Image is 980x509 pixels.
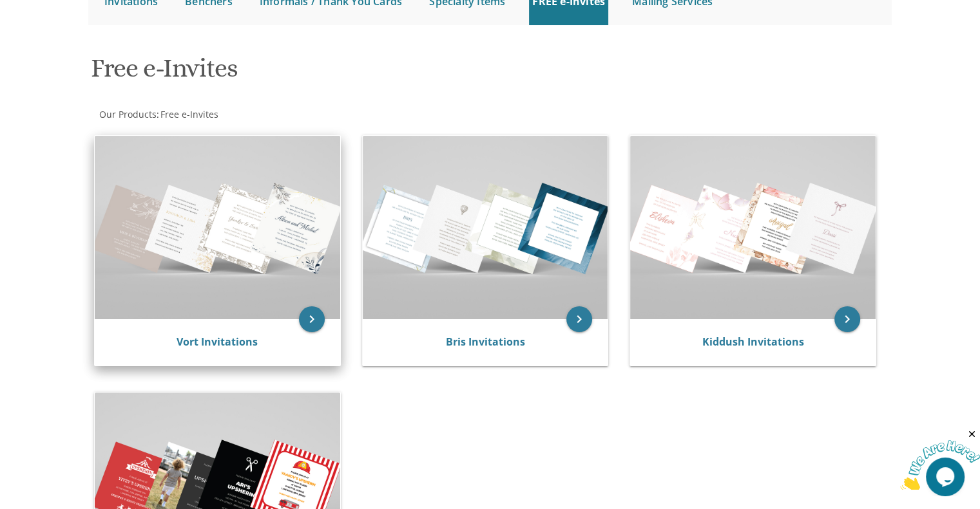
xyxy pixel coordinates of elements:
a: keyboard_arrow_right [834,306,860,332]
img: Bris Invitations [363,136,608,319]
a: Free e-Invites [159,108,218,120]
a: Kiddush Invitations [702,335,804,349]
a: keyboard_arrow_right [299,306,325,332]
h1: Free e-Invites [91,54,617,92]
div: : [88,108,490,121]
a: Bris Invitations [445,335,524,349]
img: Vort Invitations [95,136,340,319]
a: Vort Invitations [177,335,258,349]
iframe: chat widget [900,429,980,490]
img: Kiddush Invitations [630,136,876,319]
span: Free e-Invites [160,108,218,120]
a: keyboard_arrow_right [566,306,592,332]
a: Our Products [98,108,157,120]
